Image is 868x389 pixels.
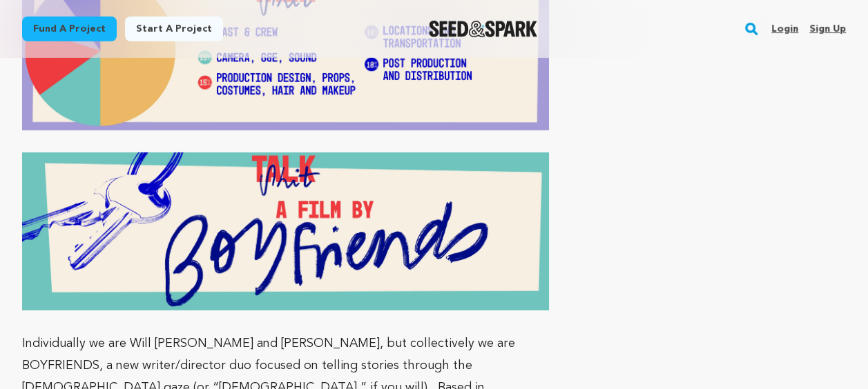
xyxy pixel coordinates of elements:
[22,17,117,41] a: Fund a project
[22,152,549,310] img: 1714517265-seedandspark-07.jpg
[809,18,846,40] a: Sign up
[125,17,223,41] a: Start a project
[429,21,537,37] a: Seed&Spark Homepage
[771,18,798,40] a: Login
[429,21,537,37] img: Seed&Spark Logo Dark Mode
